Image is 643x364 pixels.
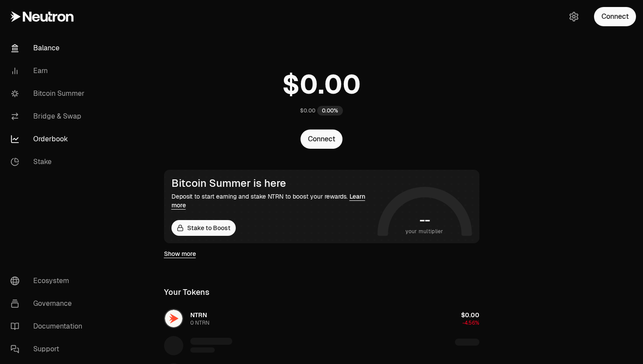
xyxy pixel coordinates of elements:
[171,177,374,189] div: Bitcoin Summer is here
[3,269,94,292] a: Ecosystem
[317,106,343,115] div: 0.00%
[171,220,236,236] a: Stake to Boost
[3,105,94,128] a: Bridge & Swap
[3,315,94,338] a: Documentation
[164,249,196,258] a: Show more
[3,338,94,360] a: Support
[419,213,430,227] h1: --
[405,227,444,236] span: your multiplier
[3,292,94,315] a: Governance
[3,150,94,173] a: Stake
[3,82,94,105] a: Bitcoin Summer
[594,7,636,26] button: Connect
[164,286,210,298] div: Your Tokens
[300,107,315,114] div: $0.00
[3,128,94,150] a: Orderbook
[3,37,94,59] a: Balance
[3,59,94,82] a: Earn
[301,129,342,149] button: Connect
[171,192,374,210] div: Deposit to start earning and stake NTRN to boost your rewards.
